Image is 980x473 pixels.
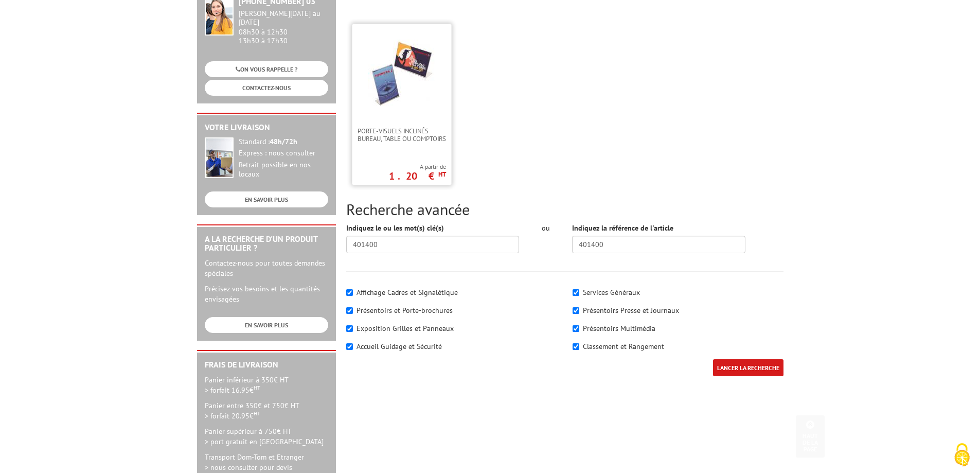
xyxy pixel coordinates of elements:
[573,343,579,350] input: Classement et Rangement
[573,289,579,296] input: Services Généraux
[389,173,446,179] p: 1.20 €
[254,410,260,417] sup: HT
[239,9,328,45] div: 08h30 à 12h30 13h30 à 17h30
[352,127,451,143] a: Porte-visuels inclinés bureau, table ou comptoirs
[583,324,655,333] label: Présentoirs Multimédia
[205,463,292,472] span: > nous consulter pour devis
[796,415,825,458] a: Haut de la page
[534,223,557,233] div: ou
[357,324,454,333] label: Exposition Grilles et Panneaux
[583,288,640,297] label: Services Généraux
[205,360,328,370] h2: Frais de Livraison
[205,437,324,446] span: > port gratuit en [GEOGRAPHIC_DATA]
[205,123,328,132] h2: Votre livraison
[205,386,260,395] span: > forfait 16.95€
[205,400,328,421] p: Panier entre 350€ et 750€ HT
[438,170,446,179] sup: HT
[357,342,442,351] label: Accueil Guidage et Sécurité
[572,223,673,233] label: Indiquez la référence de l'article
[205,191,328,207] a: EN SAVOIR PLUS
[358,127,446,143] span: Porte-visuels inclinés bureau, table ou comptoirs
[239,9,328,27] div: [PERSON_NAME][DATE] au [DATE]
[205,452,328,472] p: Transport Dom-Tom et Etranger
[346,343,353,350] input: Accueil Guidage et Sécurité
[205,375,328,395] p: Panier inférieur à 350€ HT
[205,284,328,304] p: Précisez vos besoins et les quantités envisagées
[239,149,328,158] div: Express : nous consulter
[205,61,328,77] a: ON VOUS RAPPELLE ?
[205,80,328,96] a: CONTACTEZ-NOUS
[346,223,444,233] label: Indiquez le ou les mot(s) clé(s)
[346,201,783,218] h2: Recherche avancée
[949,442,975,468] img: Cookies (fenêtre modale)
[205,258,328,278] p: Contactez-nous pour toutes demandes spéciales
[583,306,679,315] label: Présentoirs Presse et Journaux
[270,137,297,146] strong: 48h/72h
[944,438,980,473] button: Cookies (fenêtre modale)
[205,426,328,447] p: Panier supérieur à 750€ HT
[239,137,328,147] div: Standard :
[346,325,353,332] input: Exposition Grilles et Panneaux
[205,235,328,253] h2: A la recherche d'un produit particulier ?
[205,411,260,421] span: > forfait 20.95€
[573,325,579,332] input: Présentoirs Multimédia
[205,137,234,178] img: widget-livraison.jpg
[573,307,579,314] input: Présentoirs Presse et Journaux
[357,306,453,315] label: Présentoirs et Porte-brochures
[713,359,783,376] input: LANCER LA RECHERCHE
[583,342,664,351] label: Classement et Rangement
[254,384,260,391] sup: HT
[239,161,328,179] div: Retrait possible en nos locaux
[346,307,353,314] input: Présentoirs et Porte-brochures
[205,317,328,333] a: EN SAVOIR PLUS
[346,289,353,296] input: Affichage Cadres et Signalétique
[357,288,458,297] label: Affichage Cadres et Signalétique
[368,40,435,107] img: Porte-visuels inclinés bureau, table ou comptoirs
[389,163,446,171] span: A partir de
